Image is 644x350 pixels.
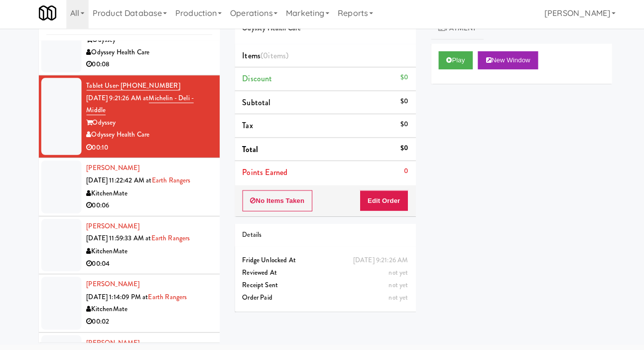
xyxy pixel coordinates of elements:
[240,122,251,134] span: Tax
[86,119,210,132] div: Odyssey
[240,76,270,87] span: Discount
[356,192,404,213] button: Edit Order
[86,223,138,232] a: [PERSON_NAME]
[240,280,404,293] div: Receipt Sent
[86,177,150,187] span: [DATE] 11:22:42 AM at
[86,246,210,259] div: KitchenMate
[86,144,210,156] div: 00:10
[86,165,138,175] a: [PERSON_NAME]
[434,54,469,72] button: Play
[240,28,404,36] h5: Odyssey Health Care
[240,53,286,64] span: Items
[240,230,404,243] div: Details
[117,83,179,93] span: · [PHONE_NUMBER]
[240,292,404,305] div: Order Paid
[86,49,210,62] div: Odyssey Health Care
[258,53,286,64] span: (0 )
[38,7,56,25] img: Micromart
[385,269,404,278] span: not yet
[38,160,218,217] li: [PERSON_NAME][DATE] 11:22:42 AM atEarth RangersKitchenMate00:06
[240,99,268,111] span: Subtotal
[38,218,218,275] li: [PERSON_NAME][DATE] 11:59:33 AM atEarth RangersKitchenMate00:04
[150,235,188,244] a: Earth Rangers
[240,268,404,280] div: Reviewed At
[385,281,404,291] span: not yet
[396,74,404,87] div: $0
[240,192,310,213] button: No Items Taken
[240,146,256,157] span: Total
[473,54,533,72] button: New Window
[350,255,404,268] div: [DATE] 9:21:26 AM
[396,121,404,133] div: $0
[147,293,185,302] a: Earth Rangers
[86,235,150,244] span: [DATE] 11:59:33 AM at
[86,131,210,144] div: Odyssey Health Care
[38,78,218,161] li: Tablet User· [PHONE_NUMBER][DATE] 9:21:26 AM atMichelin - Deli - MiddleOdysseyOdyssey Health Care...
[240,255,404,268] div: Fridge Unlocked At
[86,83,179,93] a: Tablet User· [PHONE_NUMBER]
[396,98,404,110] div: $0
[86,280,138,290] a: [PERSON_NAME]
[86,316,210,329] div: 00:02
[240,169,285,180] span: Points Earned
[86,338,138,348] a: [PERSON_NAME]
[86,61,210,74] div: 00:08
[86,189,210,201] div: KitchenMate
[86,304,210,316] div: KitchenMate
[86,293,147,302] span: [DATE] 1:14:09 PM at
[86,259,210,271] div: 00:04
[396,144,404,157] div: $0
[385,293,404,303] span: not yet
[265,53,283,64] ng-pluralize: items
[38,275,218,333] li: [PERSON_NAME][DATE] 1:14:09 PM atEarth RangersKitchenMate00:02
[150,177,189,187] a: Earth Rangers
[400,167,404,179] div: 0
[86,96,147,105] span: [DATE] 9:21:26 AM at
[86,201,210,213] div: 00:06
